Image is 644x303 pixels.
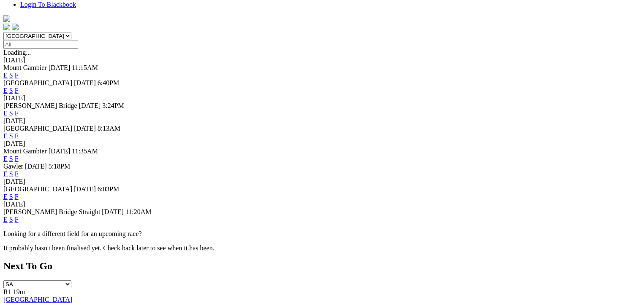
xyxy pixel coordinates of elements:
a: F [15,87,19,94]
span: [GEOGRAPHIC_DATA] [3,79,72,86]
a: F [15,132,19,139]
a: F [15,170,19,177]
a: S [9,170,13,177]
a: E [3,155,8,162]
p: Looking for a different field for an upcoming race? [3,230,641,238]
span: 6:40PM [98,79,120,86]
a: F [15,155,19,162]
a: E [3,193,8,200]
a: S [9,87,13,94]
div: [DATE] [3,94,641,102]
span: 8:13AM [98,125,120,132]
a: S [9,155,13,162]
a: F [15,110,19,117]
span: [DATE] [74,185,96,193]
a: S [9,110,13,117]
span: Mount Gambier [3,64,47,71]
span: [DATE] [25,163,47,170]
a: E [3,87,8,94]
a: S [9,193,13,200]
span: 5:18PM [49,163,71,170]
h2: Next To Go [3,260,641,272]
a: E [3,170,8,177]
a: [GEOGRAPHIC_DATA] [3,296,72,303]
img: twitter.svg [12,24,19,30]
span: Mount Gambier [3,147,47,155]
img: facebook.svg [3,24,10,30]
a: E [3,110,8,117]
span: [DATE] [74,79,96,86]
span: [DATE] [49,64,71,71]
span: [DATE] [102,208,124,215]
span: [PERSON_NAME] Bridge [3,102,77,109]
span: 11:20AM [125,208,152,215]
a: F [15,216,19,223]
div: [DATE] [3,178,641,185]
a: Login To Blackbook [20,1,76,8]
span: R1 [3,288,11,295]
span: [DATE] [49,147,71,155]
a: E [3,72,8,79]
span: 3:24PM [102,102,124,109]
span: 11:35AM [72,147,98,155]
a: E [3,132,8,139]
span: [DATE] [79,102,101,109]
span: 11:15AM [72,64,98,71]
div: [DATE] [3,117,641,125]
span: [GEOGRAPHIC_DATA] [3,125,72,132]
a: S [9,132,13,139]
input: Select date [3,40,78,49]
span: [GEOGRAPHIC_DATA] [3,185,72,193]
div: [DATE] [3,201,641,208]
a: E [3,216,8,223]
a: F [15,193,19,200]
span: [PERSON_NAME] Bridge Straight [3,208,100,215]
span: [DATE] [74,125,96,132]
partial: It probably hasn't been finalised yet. Check back later to see when it has been. [3,244,215,252]
span: Gawler [3,163,23,170]
span: 19m [13,288,25,295]
div: [DATE] [3,140,641,147]
span: 6:03PM [98,185,120,193]
a: S [9,216,13,223]
a: F [15,72,19,79]
div: [DATE] [3,56,641,64]
a: S [9,72,13,79]
img: logo-grsa-white.png [3,15,10,22]
span: Loading... [3,49,31,56]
